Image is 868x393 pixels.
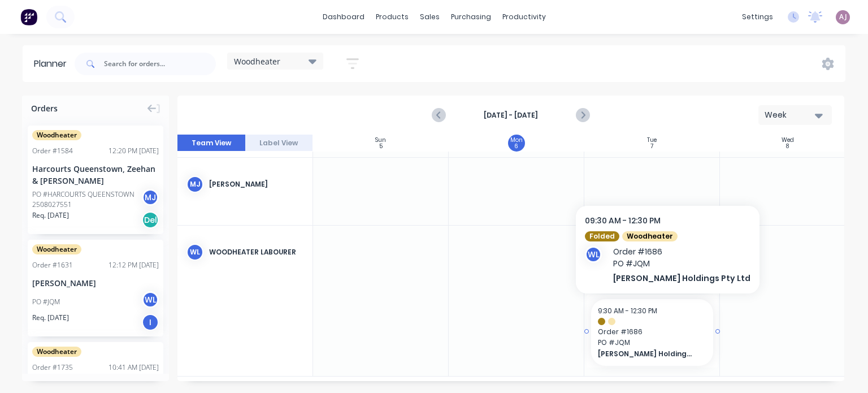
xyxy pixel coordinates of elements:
div: 12:20 PM [DATE] [108,146,159,156]
span: 9:30 AM - 12:30 PM [598,306,657,316]
strong: [DATE] - [DATE] [454,110,567,120]
span: [PERSON_NAME] [598,273,696,283]
div: products [370,8,414,25]
div: Wed [782,137,794,144]
div: Order # 1735 [32,362,73,373]
div: Order # 1584 [32,146,73,156]
div: settings [736,8,779,25]
span: AJ [839,12,847,22]
div: 8 [786,144,789,149]
div: 7 [650,144,653,149]
div: WL [142,291,159,308]
div: [PERSON_NAME] [32,277,159,289]
span: Woodheater [32,130,81,140]
div: [PERSON_NAME] [209,179,303,189]
div: Planner [34,57,72,71]
span: PO # JQM [598,338,706,348]
a: dashboard [317,8,370,25]
div: PO #HARCOURTS QUEENSTOWN 2508027551 [32,189,145,210]
div: 10:41 AM [DATE] [108,362,159,373]
div: MJ [186,176,203,193]
div: Order # 1631 [32,260,73,270]
span: 8:30 AM - 4:30 PM [598,240,656,250]
div: Sun [375,137,386,144]
div: productivity [497,8,552,25]
span: Woodheater [32,244,81,254]
div: PO #JQM [32,297,60,307]
span: Req. [DATE] [32,210,69,221]
div: Harcourts Queenstown, Zeehan & [PERSON_NAME] [32,163,159,187]
span: Woodheater [234,55,280,67]
button: Team View [177,135,245,152]
span: Orders [31,102,58,114]
div: Tue [647,137,657,144]
div: Week [765,109,817,121]
div: sales [414,8,445,25]
div: I [142,314,159,331]
span: [PERSON_NAME] Holdings Pty Ltd [598,349,696,359]
img: Factory [20,8,37,25]
button: Week [758,105,832,125]
div: MJ [142,189,159,206]
div: 5 [379,144,383,149]
input: Search for orders... [104,53,216,75]
span: Req. [DATE] [32,313,69,323]
button: Label View [245,135,313,152]
div: Del [142,211,159,228]
div: purchasing [445,8,497,25]
div: WL [186,244,203,261]
span: Order # 1722 [598,261,706,271]
div: 12:12 PM [DATE] [108,260,159,270]
div: Woodheater Labourer [209,247,303,257]
div: Mon [510,137,523,144]
span: Woodheater [32,347,81,357]
div: 6 [514,144,518,149]
span: Order # 1686 [598,327,706,337]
